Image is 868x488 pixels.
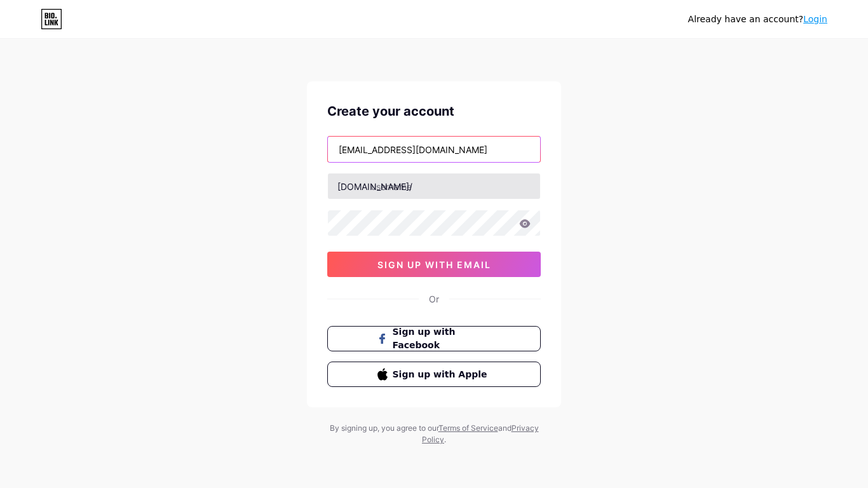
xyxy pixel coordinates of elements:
[438,423,498,433] a: Terms of Service
[327,362,541,387] button: Sign up with Apple
[327,326,541,351] button: Sign up with Facebook
[429,292,439,306] div: Or
[688,13,827,26] div: Already have an account?
[393,368,491,381] span: Sign up with Apple
[328,173,540,199] input: username
[328,137,540,162] input: Email
[393,325,491,352] span: Sign up with Facebook
[326,423,542,445] div: By signing up, you agree to our and .
[327,102,541,121] div: Create your account
[337,180,412,193] div: [DOMAIN_NAME]/
[377,259,491,270] span: sign up with email
[803,14,827,24] a: Login
[327,252,541,277] button: sign up with email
